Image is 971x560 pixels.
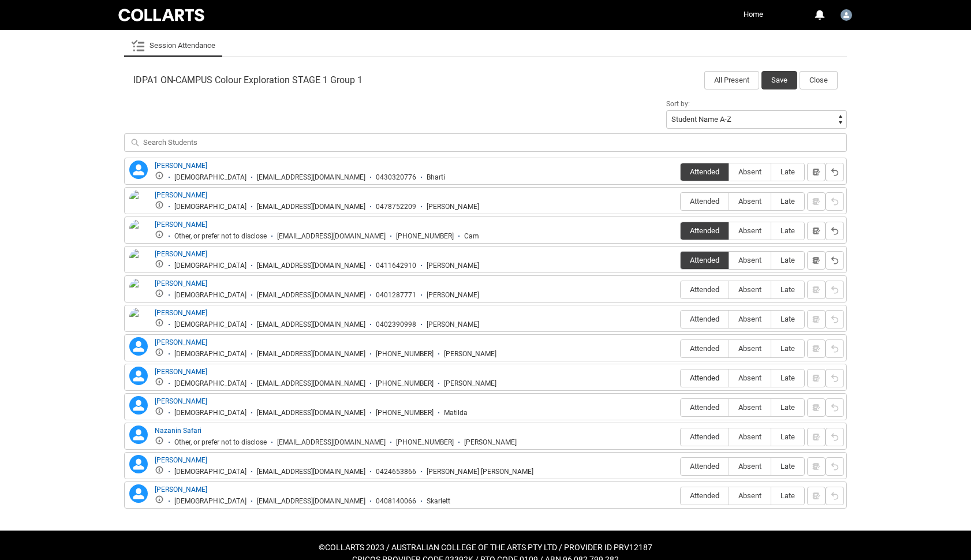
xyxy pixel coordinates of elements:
[174,468,247,476] div: [DEMOGRAPHIC_DATA]
[124,133,847,152] input: Search Students
[826,339,844,358] button: Reset
[681,197,729,206] span: Attended
[771,432,804,441] span: Late
[729,344,771,353] span: Absent
[444,350,496,359] div: [PERSON_NAME]
[464,438,517,447] div: [PERSON_NAME]
[155,279,207,288] a: [PERSON_NAME]
[155,397,207,405] a: [PERSON_NAME]
[174,497,247,506] div: [DEMOGRAPHIC_DATA]
[771,462,804,471] span: Late
[376,320,416,329] div: 0402390998
[129,160,148,179] lightning-icon: Bharati Rao
[155,368,207,376] a: [PERSON_NAME]
[681,315,729,323] span: Attended
[771,315,804,323] span: Late
[129,308,148,333] img: James Simpson
[681,491,729,500] span: Attended
[427,320,479,329] div: [PERSON_NAME]
[277,232,386,241] div: [EMAIL_ADDRESS][DOMAIN_NAME]
[681,167,729,176] span: Attended
[681,344,729,353] span: Attended
[257,203,365,211] div: [EMAIL_ADDRESS][DOMAIN_NAME]
[826,222,844,240] button: Reset
[396,438,454,447] div: [PHONE_NUMBER]
[376,291,416,300] div: 0401287771
[257,379,365,388] div: [EMAIL_ADDRESS][DOMAIN_NAME]
[771,197,804,206] span: Late
[129,337,148,356] lightning-icon: Jessica Jackson
[131,34,215,57] a: Session Attendance
[257,497,365,506] div: [EMAIL_ADDRESS][DOMAIN_NAME]
[729,491,771,500] span: Absent
[826,163,844,181] button: Reset
[681,226,729,235] span: Attended
[174,262,247,270] div: [DEMOGRAPHIC_DATA]
[729,462,771,471] span: Absent
[444,409,468,417] div: Matilda
[174,409,247,417] div: [DEMOGRAPHIC_DATA]
[129,219,148,245] img: Camille Wanstall
[155,221,207,229] a: [PERSON_NAME]
[155,456,207,464] a: [PERSON_NAME]
[376,379,434,388] div: [PHONE_NUMBER]
[427,468,533,476] div: [PERSON_NAME] [PERSON_NAME]
[771,256,804,264] span: Late
[129,425,148,444] lightning-icon: Nazanin Safari
[464,232,479,241] div: Cam
[427,497,450,506] div: Skarlett
[681,432,729,441] span: Attended
[277,438,386,447] div: [EMAIL_ADDRESS][DOMAIN_NAME]
[155,338,207,346] a: [PERSON_NAME]
[376,468,416,476] div: 0424653866
[396,232,454,241] div: [PHONE_NUMBER]
[729,285,771,294] span: Absent
[257,262,365,270] div: [EMAIL_ADDRESS][DOMAIN_NAME]
[826,457,844,476] button: Reset
[826,251,844,270] button: Reset
[681,374,729,382] span: Attended
[257,350,365,359] div: [EMAIL_ADDRESS][DOMAIN_NAME]
[444,379,496,388] div: [PERSON_NAME]
[826,398,844,417] button: Reset
[376,173,416,182] div: 0430320776
[666,100,690,108] span: Sort by:
[704,71,759,89] button: All Present
[826,192,844,211] button: Reset
[681,256,729,264] span: Attended
[376,203,416,211] div: 0478752209
[427,262,479,270] div: [PERSON_NAME]
[129,484,148,503] lightning-icon: Skarlett Hood
[841,9,852,21] img: Faculty.sfreeman
[807,251,826,270] button: Notes
[174,438,267,447] div: Other, or prefer not to disclose
[124,34,222,57] li: Session Attendance
[129,396,148,415] lightning-icon: Matilda Mcleod-Hoskin
[729,256,771,264] span: Absent
[129,278,148,304] img: James Arriaza
[257,409,365,417] div: [EMAIL_ADDRESS][DOMAIN_NAME]
[771,344,804,353] span: Late
[729,315,771,323] span: Absent
[376,262,416,270] div: 0411642910
[155,427,201,435] a: Nazanin Safari
[174,203,247,211] div: [DEMOGRAPHIC_DATA]
[133,74,363,86] span: IDPA1 ON-CAMPUS Colour Exploration STAGE 1 Group 1
[729,374,771,382] span: Absent
[129,190,148,215] img: Brittany Gaskill
[376,350,434,359] div: [PHONE_NUMBER]
[257,291,365,300] div: [EMAIL_ADDRESS][DOMAIN_NAME]
[771,167,804,176] span: Late
[376,409,434,417] div: [PHONE_NUMBER]
[826,487,844,505] button: Reset
[257,173,365,182] div: [EMAIL_ADDRESS][DOMAIN_NAME]
[800,71,838,89] button: Close
[681,285,729,294] span: Attended
[681,462,729,471] span: Attended
[257,320,365,329] div: [EMAIL_ADDRESS][DOMAIN_NAME]
[729,226,771,235] span: Absent
[427,173,445,182] div: Bharti
[174,350,247,359] div: [DEMOGRAPHIC_DATA]
[257,468,365,476] div: [EMAIL_ADDRESS][DOMAIN_NAME]
[771,403,804,412] span: Late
